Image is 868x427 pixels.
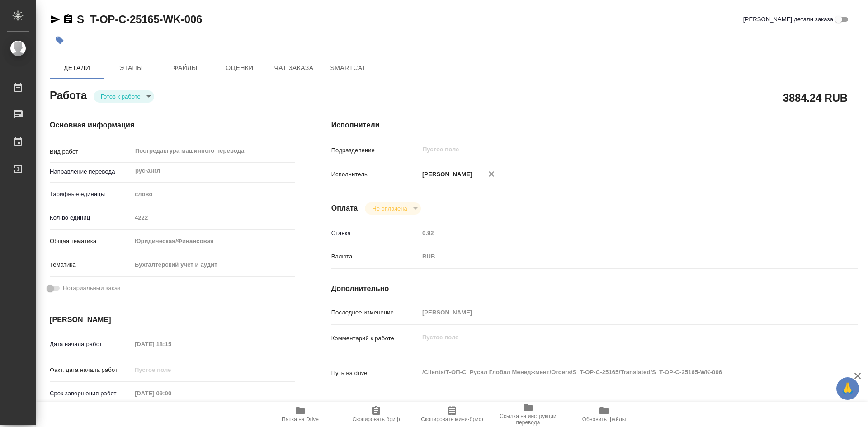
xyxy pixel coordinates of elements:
[50,86,87,103] h2: Работа
[132,211,295,224] input: Пустое поле
[331,308,419,317] p: Последнее изменение
[419,365,814,380] textarea: /Clients/Т-ОП-С_Русал Глобал Менеджмент/Orders/S_T-OP-C-25165/Translated/S_T-OP-C-25165-WK-006
[63,284,120,293] span: Нотариальный заказ
[481,164,501,184] button: Удалить исполнителя
[840,379,855,398] span: 🙏
[50,147,132,156] p: Вид работ
[50,14,61,25] button: Скопировать ссылку для ЯМессенджера
[50,314,295,325] h4: [PERSON_NAME]
[132,338,211,351] input: Пустое поле
[98,93,143,100] button: Готов к работе
[63,14,74,25] button: Скопировать ссылку
[331,283,858,294] h4: Дополнительно
[132,234,295,249] div: Юридическая/Финансовая
[132,187,295,202] div: слово
[419,249,814,264] div: RUB
[50,213,132,222] p: Кол-во единиц
[77,13,202,25] a: S_T-OP-C-25165-WK-006
[836,377,859,400] button: 🙏
[94,90,154,103] div: Готов к работе
[352,416,400,422] span: Скопировать бриф
[50,237,132,246] p: Общая тематика
[421,416,483,422] span: Скопировать мини-бриф
[109,62,153,74] span: Этапы
[272,62,316,74] span: Чат заказа
[414,402,490,427] button: Скопировать мини-бриф
[422,144,793,155] input: Пустое поле
[326,62,370,74] span: SmartCat
[331,120,858,131] h4: Исполнители
[132,257,295,272] div: Бухгалтерский учет и аудит
[50,340,132,349] p: Дата начала работ
[338,402,414,427] button: Скопировать бриф
[50,366,132,375] p: Факт. дата начала работ
[365,202,420,215] div: Готов к работе
[50,260,132,269] p: Тематика
[132,363,211,376] input: Пустое поле
[495,413,561,426] span: Ссылка на инструкции перевода
[369,205,410,212] button: Не оплачена
[331,146,419,155] p: Подразделение
[419,306,814,319] input: Пустое поле
[331,252,419,261] p: Валюта
[331,369,419,378] p: Путь на drive
[50,30,70,50] button: Добавить тэг
[331,203,358,214] h4: Оплата
[331,229,419,238] p: Ставка
[50,167,132,176] p: Направление перевода
[783,90,848,105] h2: 3884.24 RUB
[582,416,626,422] span: Обновить файлы
[331,170,419,179] p: Исполнитель
[282,416,319,422] span: Папка на Drive
[262,402,338,427] button: Папка на Drive
[50,389,132,398] p: Срок завершения работ
[132,387,211,400] input: Пустое поле
[490,402,566,427] button: Ссылка на инструкции перевода
[743,15,833,24] span: [PERSON_NAME] детали заказа
[331,334,419,343] p: Комментарий к работе
[50,190,132,199] p: Тарифные единицы
[164,62,207,74] span: Файлы
[50,120,295,131] h4: Основная информация
[55,62,99,74] span: Детали
[218,62,261,74] span: Оценки
[419,170,472,179] p: [PERSON_NAME]
[566,402,642,427] button: Обновить файлы
[419,226,814,239] input: Пустое поле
